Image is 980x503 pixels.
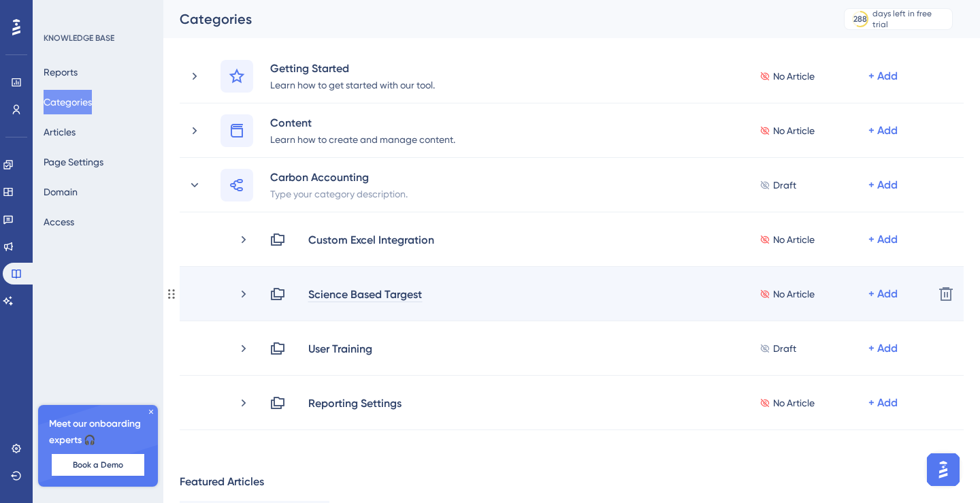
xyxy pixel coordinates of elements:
div: 288 [853,14,867,25]
div: Categories [180,10,810,29]
div: + Add [868,123,898,139]
div: User Training [308,340,373,357]
span: No Article [773,123,815,139]
iframe: UserGuiding AI Assistant Launcher [923,449,964,490]
div: Custom Excel Integration [308,231,435,248]
button: Access [44,210,74,234]
div: + Add [868,286,898,302]
div: Content [269,114,456,131]
div: + Add [868,231,898,248]
span: Draft [773,177,796,193]
div: Getting Started [269,60,436,76]
button: Reports [44,60,78,84]
span: No Article [773,68,815,84]
span: Draft [773,340,796,357]
div: Learn how to get started with our tool. [269,76,436,93]
div: Science Based Targest [308,286,423,302]
div: + Add [868,177,898,193]
div: Carbon Accounting [269,169,408,185]
span: Meet our onboarding experts 🎧 [49,416,147,449]
span: No Article [773,395,815,411]
div: days left in free trial [872,8,948,30]
button: Page Settings [44,150,103,174]
span: Book a Demo [73,459,123,470]
div: Reporting Settings [308,395,402,411]
button: Articles [44,120,76,144]
button: Categories [44,90,92,114]
span: No Article [773,231,815,248]
div: + Add [868,340,898,357]
button: Domain [44,180,78,204]
div: Featured Articles [180,474,264,490]
div: Learn how to create and manage content. [269,131,456,147]
div: + Add [868,395,898,411]
div: Type your category description. [269,185,408,201]
button: Book a Demo [52,454,144,476]
div: KNOWLEDGE BASE [44,33,114,44]
span: No Article [773,286,815,302]
div: + Add [868,68,898,84]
